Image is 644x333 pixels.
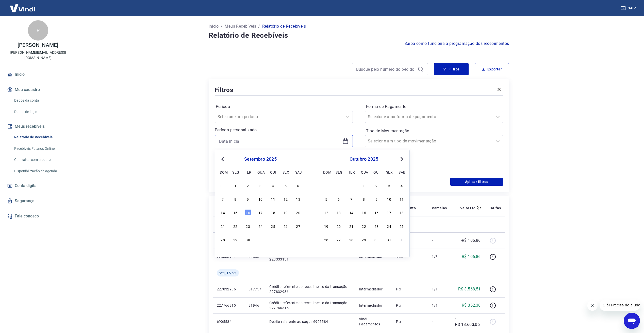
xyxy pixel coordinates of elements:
[283,236,289,243] div: Choose sexta-feira, 3 de outubro de 2025
[283,196,289,202] div: Choose sexta-feira, 12 de setembro de 2025
[295,169,301,175] div: sab
[323,236,329,243] div: Choose domingo, 26 de outubro de 2025
[6,211,70,222] a: Fale conosco
[600,300,640,311] iframe: Mensagem da empresa
[245,209,251,215] div: Choose terça-feira, 16 de setembro de 2025
[624,313,640,329] iframe: Botão para abrir a janela de mensagens
[295,209,301,215] div: Choose sábado, 20 de setembro de 2025
[209,23,219,29] a: Início
[336,182,342,189] div: Choose segunda-feira, 29 de setembro de 2025
[386,196,392,202] div: Choose sexta-feira, 10 de outubro de 2025
[432,206,447,211] p: Parcelas
[225,23,256,29] a: Meus Recebíveis
[283,182,289,189] div: Choose sexta-feira, 5 de setembro de 2025
[269,284,351,294] p: Crédito referente ao recebimento da transação 227832986
[28,20,48,41] div: R
[245,236,251,243] div: Choose terça-feira, 30 de setembro de 2025
[6,69,70,80] a: Início
[219,137,340,145] input: Data inicial
[6,0,39,16] img: Vindi
[257,209,263,215] div: Choose quarta-feira, 17 de setembro de 2025
[366,128,502,134] label: Tipo de Movimentação
[219,270,237,275] span: Seg, 15 set
[348,236,354,243] div: Choose terça-feira, 28 de outubro de 2025
[12,107,70,117] a: Dados de login
[245,223,251,229] div: Choose terça-feira, 23 de setembro de 2025
[434,63,469,75] button: Filtros
[217,287,240,292] p: 227832986
[6,180,70,191] a: Conta digital
[386,182,392,189] div: Choose sexta-feira, 3 de outubro de 2025
[283,223,289,229] div: Choose sexta-feira, 26 de setembro de 2025
[232,209,238,215] div: Choose segunda-feira, 15 de setembro de 2025
[361,223,367,229] div: Choose quarta-feira, 22 de outubro de 2025
[6,84,70,95] button: Meu cadastro
[455,316,481,328] p: -R$ 18.603,06
[220,209,226,215] div: Choose domingo, 14 de setembro de 2025
[295,223,301,229] div: Choose sábado, 27 de setembro de 2025
[366,104,502,110] label: Forma de Pagamento
[461,237,481,244] p: -R$ 106,86
[386,169,392,175] div: sex
[348,223,354,229] div: Choose terça-feira, 21 de outubro de 2025
[219,182,302,243] div: month 2025-09
[336,236,342,243] div: Choose segunda-feira, 27 de outubro de 2025
[6,195,70,207] a: Segurança
[12,95,70,106] a: Dados da conta
[396,303,424,308] p: Pix
[386,209,392,215] div: Choose sexta-feira, 17 de outubro de 2025
[257,169,263,175] div: qua
[209,30,509,41] h4: Relatório de Recebíveis
[460,206,477,211] p: Valor Líq.
[396,287,424,292] p: Pix
[356,65,416,73] input: Busque pelo número do pedido
[620,4,638,13] button: Sair
[245,196,251,202] div: Choose terça-feira, 9 de setembro de 2025
[215,127,353,133] p: Período personalizado
[359,317,388,327] p: Vindi Pagamentos
[220,182,226,189] div: Choose domingo, 31 de agosto de 2025
[361,209,367,215] div: Choose quarta-feira, 15 de outubro de 2025
[432,254,447,259] p: 1/3
[399,182,405,189] div: Choose sábado, 4 de outubro de 2025
[323,223,329,229] div: Choose domingo, 19 de outubro de 2025
[12,155,70,165] a: Contratos com credores
[12,166,70,176] a: Disponibilização de agenda
[220,196,226,202] div: Choose domingo, 7 de setembro de 2025
[399,209,405,215] div: Choose sábado, 18 de outubro de 2025
[348,209,354,215] div: Choose terça-feira, 14 de outubro de 2025
[458,286,481,292] p: R$ 3.568,51
[270,223,276,229] div: Choose quinta-feira, 25 de setembro de 2025
[462,302,481,308] p: R$ 352,38
[348,196,354,202] div: Choose terça-feira, 7 de outubro de 2025
[323,209,329,215] div: Choose domingo, 12 de outubro de 2025
[432,303,447,308] p: 1/1
[249,287,261,292] p: 617757
[361,196,367,202] div: Choose quarta-feira, 8 de outubro de 2025
[257,196,263,202] div: Choose quarta-feira, 10 de setembro de 2025
[220,236,226,243] div: Choose domingo, 28 de setembro de 2025
[432,319,447,324] p: -
[216,104,352,110] label: Período
[396,319,424,324] p: Pix
[373,182,379,189] div: Choose quinta-feira, 2 de outubro de 2025
[4,50,72,61] p: [PERSON_NAME][EMAIL_ADDRESS][DOMAIN_NAME]
[232,223,238,229] div: Choose segunda-feira, 22 de setembro de 2025
[232,182,238,189] div: Choose segunda-feira, 1 de setembro de 2025
[257,236,263,243] div: Choose quarta-feira, 1 de outubro de 2025
[232,169,238,175] div: seg
[404,41,509,47] a: Saiba como funciona a programação dos recebimentos
[432,238,447,243] p: -
[373,196,379,202] div: Choose quinta-feira, 9 de outubro de 2025
[6,121,70,132] button: Meus recebíveis
[359,303,388,308] p: Intermediador
[323,182,329,189] div: Choose domingo, 28 de setembro de 2025
[295,182,301,189] div: Choose sábado, 6 de setembro de 2025
[361,169,367,175] div: qua
[270,169,276,175] div: qui
[262,23,306,29] p: Relatório de Recebíveis
[373,236,379,243] div: Choose quinta-feira, 30 de outubro de 2025
[322,182,405,243] div: month 2025-10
